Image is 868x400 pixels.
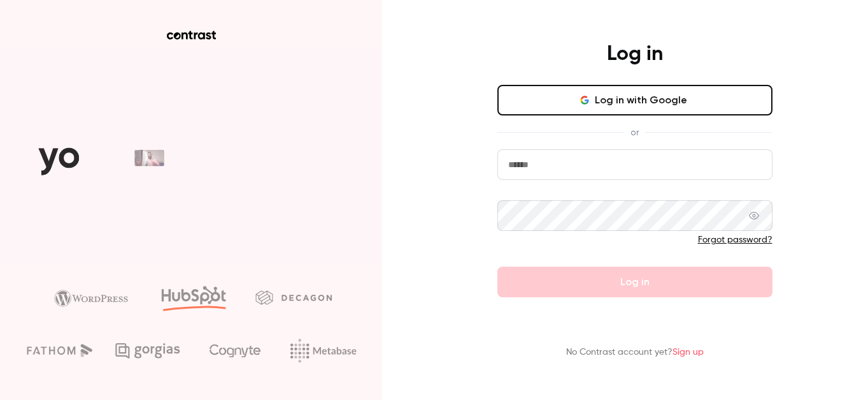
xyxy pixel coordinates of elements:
[698,235,772,244] a: Forgot password?
[624,126,645,139] span: or
[672,348,704,357] a: Sign up
[255,290,332,304] img: decagon
[607,41,663,67] h4: Log in
[497,85,772,115] button: Log in with Google
[566,346,704,359] p: No Contrast account yet?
